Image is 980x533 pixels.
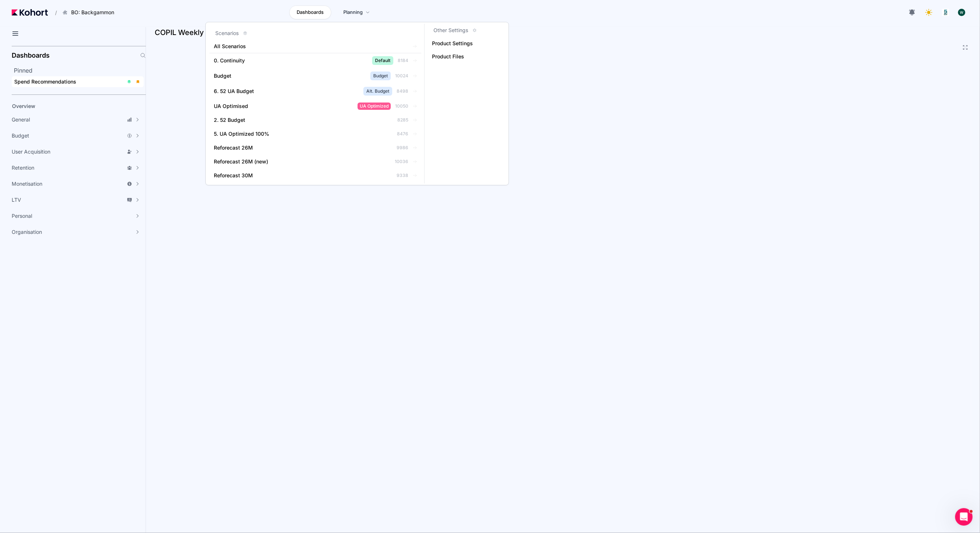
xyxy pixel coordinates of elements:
span: 2. 52 Budget [214,116,245,124]
a: All Scenarios [209,40,421,53]
span: / [49,9,57,16]
span: General [12,116,30,123]
span: Spend Recommendations [14,78,76,85]
h2: Pinned [14,66,146,75]
span: 10024 [395,73,408,79]
img: Kohort logo [12,9,48,16]
span: Monetisation [12,180,42,188]
span: 8184 [398,58,408,63]
span: 8285 [397,117,408,123]
span: 5. UA Optimized 100% [214,130,269,138]
a: Planning [336,5,378,19]
iframe: Intercom live chat [955,508,973,526]
span: Budget [370,72,391,80]
h2: Dashboards [12,52,50,59]
span: All Scenarios [214,43,389,50]
a: 6. 52 UA BudgetAlt. Budget8498 [209,84,421,99]
span: User Acquisition [12,148,50,155]
span: 10050 [395,103,408,109]
span: Dashboards [297,9,324,16]
span: Alt. Budget [363,87,392,96]
button: Fullscreen [962,45,968,50]
a: 2. 52 Budget8285 [209,113,421,127]
h3: COPIL Weekly [155,29,208,36]
span: 10036 [395,159,408,165]
span: Product Files [432,53,473,60]
span: Planning [343,9,363,16]
span: 6. 52 UA Budget [214,88,254,95]
a: Dashboards [289,5,331,19]
a: UA OptimisedUA Optimized10050 [209,99,421,113]
a: Spend Recommendations [12,76,144,87]
a: 0. ContinuityDefault8184 [209,53,421,68]
span: 8476 [397,131,408,137]
span: 0. Continuity [214,57,245,64]
span: Product Settings [432,40,473,47]
span: UA Optimised [214,103,248,110]
a: Reforecast 26M (new)10036 [209,155,421,168]
a: Product Settings [428,37,505,50]
h3: Other Settings [433,27,468,34]
a: BudgetBudget10024 [209,69,421,83]
span: Retention [12,164,34,171]
button: BO: Backgammon [58,6,122,19]
span: Reforecast 30M [214,172,253,179]
a: 5. UA Optimized 100%8476 [209,127,421,140]
a: Overview [9,101,134,112]
span: Budget [214,72,231,80]
span: LTV [12,196,21,204]
span: 8498 [397,88,408,94]
span: 9338 [397,173,408,178]
span: Reforecast 26M [214,144,253,151]
span: Overview [12,103,35,109]
a: Reforecast 26M9986 [209,141,421,154]
span: 9986 [397,145,408,151]
a: Product Files [428,50,505,63]
img: logo_logo_images_1_20240607072359498299_20240828135028712857.jpeg [942,9,949,16]
span: Budget [12,132,29,139]
span: Personal [12,212,32,220]
span: Organisation [12,228,42,236]
span: Reforecast 26M (new) [214,158,268,165]
span: BO: Backgammon [71,9,114,16]
a: Reforecast 30M9338 [209,169,421,182]
span: UA Optimized [358,103,391,110]
span: Default [372,56,393,65]
h3: Scenarios [215,30,239,37]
